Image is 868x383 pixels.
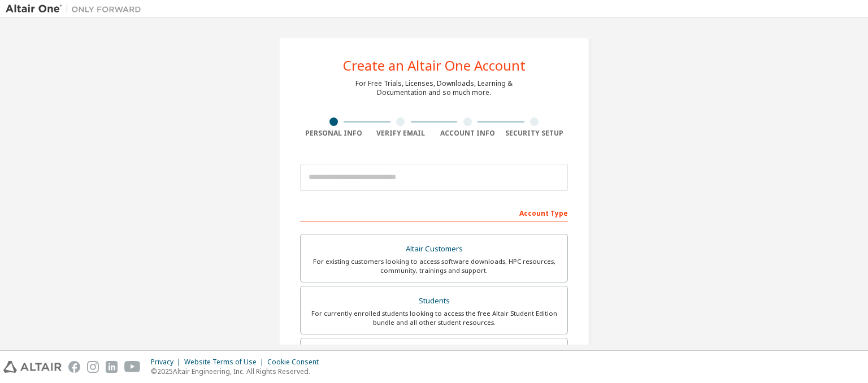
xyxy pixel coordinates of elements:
div: Privacy [151,358,184,367]
div: Altair Customers [307,241,561,257]
img: youtube.svg [124,361,141,373]
div: Personal Info [300,129,367,138]
div: For Free Trials, Licenses, Downloads, Learning & Documentation and so much more. [355,79,513,97]
div: Account Info [434,129,501,138]
div: For currently enrolled students looking to access the free Altair Student Edition bundle and all ... [307,309,561,327]
img: Altair One [6,3,147,15]
img: linkedin.svg [106,361,118,373]
div: Verify Email [367,129,435,138]
div: Security Setup [501,129,568,138]
div: For existing customers looking to access software downloads, HPC resources, community, trainings ... [307,257,561,275]
div: Website Terms of Use [184,358,267,367]
img: instagram.svg [87,361,99,373]
img: facebook.svg [68,361,80,373]
p: © 2025 Altair Engineering, Inc. All Rights Reserved. [151,367,325,376]
div: Create an Altair One Account [343,59,526,72]
img: altair_logo.svg [3,361,62,373]
div: Students [307,293,561,309]
div: Account Type [300,203,568,221]
div: Cookie Consent [267,358,325,367]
